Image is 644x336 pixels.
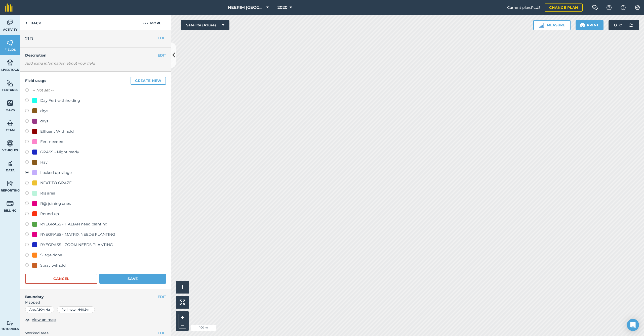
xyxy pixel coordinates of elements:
div: Spray withold [40,262,66,268]
span: Mapped [20,300,171,305]
img: svg+xml;base64,PHN2ZyB4bWxucz0iaHR0cDovL3d3dy53My5vcmcvMjAwMC9zdmciIHdpZHRoPSI1NiIgaGVpZ2h0PSI2MC... [7,39,14,46]
span: NEERIM [GEOGRAPHIC_DATA] [228,5,264,11]
button: Measure [533,20,571,30]
img: svg+xml;base64,PD94bWwgdmVyc2lvbj0iMS4wIiBlbmNvZGluZz0idXRmLTgiPz4KPCEtLSBHZW5lcmF0b3I6IEFkb2JlIE... [7,59,14,67]
button: + [179,314,186,321]
img: svg+xml;base64,PD94bWwgdmVyc2lvbj0iMS4wIiBlbmNvZGluZz0idXRmLTgiPz4KPCEtLSBHZW5lcmF0b3I6IEFkb2JlIE... [7,119,14,127]
div: Open Intercom Messenger [627,319,639,331]
img: svg+xml;base64,PHN2ZyB4bWxucz0iaHR0cDovL3d3dy53My5vcmcvMjAwMC9zdmciIHdpZHRoPSIxOCIgaGVpZ2h0PSIyNC... [25,317,30,323]
img: svg+xml;base64,PD94bWwgdmVyc2lvbj0iMS4wIiBlbmNvZGluZz0idXRmLTgiPz4KPCEtLSBHZW5lcmF0b3I6IEFkb2JlIE... [7,200,14,207]
button: EDIT [158,35,166,41]
label: -- Not set -- [32,87,54,93]
div: RYEGRASS - ITALIAN need planting [40,221,107,227]
div: drys [40,118,48,124]
a: Back [20,15,46,30]
button: Save [99,274,166,284]
h4: Description [25,53,166,58]
div: RYEGRASS - ZOOM NEEDS PLANTING [40,242,113,248]
img: A cog icon [634,5,640,10]
span: 13 ° C [614,20,622,30]
img: Ruler icon [539,23,544,28]
div: R1s area [40,190,55,196]
img: svg+xml;base64,PHN2ZyB4bWxucz0iaHR0cDovL3d3dy53My5vcmcvMjAwMC9zdmciIHdpZHRoPSI1NiIgaGVpZ2h0PSI2MC... [7,99,14,107]
button: Create new [131,77,166,85]
div: Locked up silage [40,170,72,176]
div: GRASS - Night ready [40,149,79,155]
div: Hay [40,159,48,165]
span: Worked area [25,330,166,336]
button: EDIT [158,53,166,58]
img: fieldmargin Logo [5,4,13,12]
img: svg+xml;base64,PHN2ZyB4bWxucz0iaHR0cDovL3d3dy53My5vcmcvMjAwMC9zdmciIHdpZHRoPSI5IiBoZWlnaHQ9IjI0Ii... [25,20,27,26]
button: View on map [25,317,56,323]
a: Change plan [545,4,583,12]
img: svg+xml;base64,PD94bWwgdmVyc2lvbj0iMS4wIiBlbmNvZGluZz0idXRmLTgiPz4KPCEtLSBHZW5lcmF0b3I6IEFkb2JlIE... [7,19,14,26]
button: 13 °C [609,20,639,30]
div: Silage done [40,252,62,258]
button: EDIT [158,294,166,300]
button: More [133,15,171,30]
div: RYEGRASS - MATRIX NEEDS PLANTING [40,231,115,237]
div: Fert needed [40,139,63,145]
img: Four arrows, one pointing top left, one top right, one bottom right and the last bottom left [180,300,185,305]
span: 2020 [277,5,288,11]
img: Two speech bubbles overlapping with the left bubble in the forefront [592,5,598,10]
div: Round up [40,211,59,217]
div: NEXT TO GRAZE [40,180,72,186]
img: svg+xml;base64,PD94bWwgdmVyc2lvbj0iMS4wIiBlbmNvZGluZz0idXRmLTgiPz4KPCEtLSBHZW5lcmF0b3I6IEFkb2JlIE... [7,321,14,326]
button: Satellite (Azure) [181,20,229,30]
span: Current plan : PLUS [507,5,541,10]
div: drys [40,108,48,114]
div: Perimeter : 640.9 m [57,306,95,313]
img: svg+xml;base64,PHN2ZyB4bWxucz0iaHR0cDovL3d3dy53My5vcmcvMjAwMC9zdmciIHdpZHRoPSIxNyIgaGVpZ2h0PSIxNy... [621,5,626,11]
span: 21D [25,35,33,42]
img: A question mark icon [606,5,612,10]
img: svg+xml;base64,PD94bWwgdmVyc2lvbj0iMS4wIiBlbmNvZGluZz0idXRmLTgiPz4KPCEtLSBHZW5lcmF0b3I6IEFkb2JlIE... [7,180,14,187]
div: R@ joining ones [40,201,71,207]
button: EDIT [158,330,166,336]
img: svg+xml;base64,PD94bWwgdmVyc2lvbj0iMS4wIiBlbmNvZGluZz0idXRmLTgiPz4KPCEtLSBHZW5lcmF0b3I6IEFkb2JlIE... [7,160,14,167]
div: Effluent Withhold [40,128,74,134]
h4: Field usage [25,77,166,85]
img: svg+xml;base64,PHN2ZyB4bWxucz0iaHR0cDovL3d3dy53My5vcmcvMjAwMC9zdmciIHdpZHRoPSIxOSIgaGVpZ2h0PSIyNC... [580,22,585,28]
img: svg+xml;base64,PHN2ZyB4bWxucz0iaHR0cDovL3d3dy53My5vcmcvMjAwMC9zdmciIHdpZHRoPSIyMCIgaGVpZ2h0PSIyNC... [143,20,148,26]
button: i [176,281,189,294]
img: svg+xml;base64,PHN2ZyB4bWxucz0iaHR0cDovL3d3dy53My5vcmcvMjAwMC9zdmciIHdpZHRoPSI1NiIgaGVpZ2h0PSI2MC... [7,79,14,87]
button: Cancel [25,274,97,284]
em: Add extra information about your field [25,61,95,66]
button: – [179,321,186,328]
span: i [182,284,183,290]
div: Day Fert withholding [40,98,80,104]
img: svg+xml;base64,PD94bWwgdmVyc2lvbj0iMS4wIiBlbmNvZGluZz0idXRmLTgiPz4KPCEtLSBHZW5lcmF0b3I6IEFkb2JlIE... [7,139,14,147]
img: svg+xml;base64,PD94bWwgdmVyc2lvbj0iMS4wIiBlbmNvZGluZz0idXRmLTgiPz4KPCEtLSBHZW5lcmF0b3I6IEFkb2JlIE... [626,20,636,30]
button: Print [576,20,604,30]
span: View on map [32,317,56,322]
div: Area : 1.904 Ha [25,306,54,313]
h4: Boundary [20,289,158,300]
